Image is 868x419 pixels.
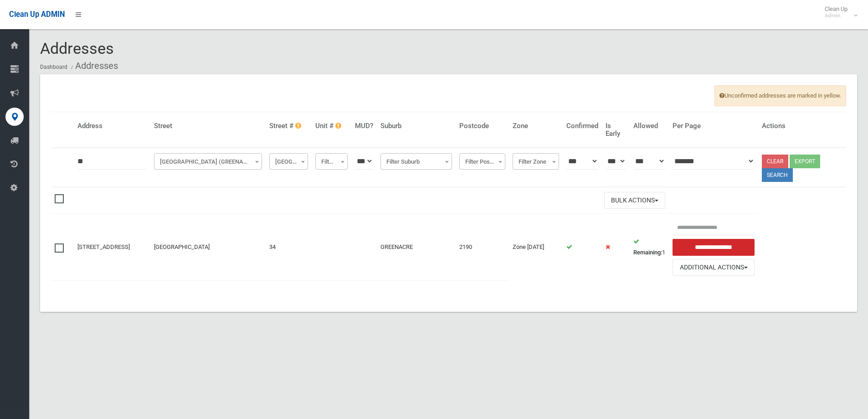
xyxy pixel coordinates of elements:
td: 1 [630,214,669,280]
span: Filter Postcode [459,153,505,170]
h4: Address [77,122,147,130]
span: Filter Unit # [318,155,345,168]
h4: Postcode [459,122,505,130]
h4: Per Page [673,122,755,130]
td: Zone [DATE] [509,214,563,280]
td: [GEOGRAPHIC_DATA] [150,214,266,280]
h4: Is Early [606,122,626,137]
td: GREENACRE [377,214,456,280]
h4: Street # [269,122,308,130]
span: Filter Suburb [380,153,452,170]
h4: Allowed [633,122,665,130]
span: Addresses [40,39,114,57]
span: Filter Street # [269,153,308,170]
h4: Unit # [315,122,348,130]
h4: Zone [513,122,559,130]
span: Pandora Street (GREENACRE) [154,153,262,170]
button: Search [762,168,793,182]
span: Filter Postcode [462,155,503,168]
span: Pandora Street (GREENACRE) [156,155,260,168]
a: [STREET_ADDRESS] [77,243,130,250]
span: Filter Zone [515,155,557,168]
h4: MUD? [355,122,373,130]
small: Admin [825,12,847,19]
span: Clean Up [820,5,857,19]
a: Dashboard [40,64,67,70]
strong: Remaining: [633,249,662,256]
button: Additional Actions [673,259,755,276]
h4: Suburb [380,122,452,130]
li: Addresses [69,57,118,74]
h4: Confirmed [566,122,598,130]
span: Clean Up ADMIN [9,10,65,19]
td: 34 [266,214,312,280]
span: Filter Street # [272,155,306,168]
h4: Street [154,122,262,130]
button: Bulk Actions [604,192,665,209]
span: Unconfirmed addresses are marked in yellow. [714,85,846,106]
span: Filter Suburb [383,155,450,168]
button: Export [790,155,820,168]
span: Filter Unit # [315,153,348,170]
a: Clear [762,155,788,168]
span: Filter Zone [513,153,559,170]
td: 2190 [456,214,509,280]
h4: Actions [762,122,842,130]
